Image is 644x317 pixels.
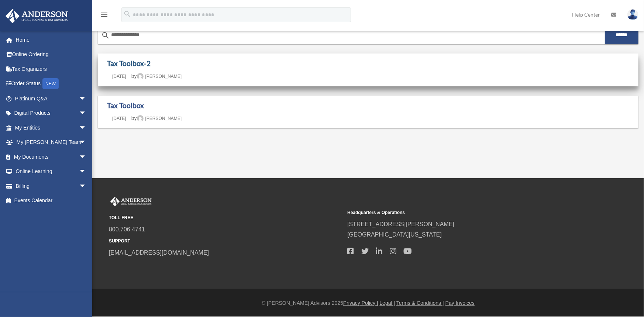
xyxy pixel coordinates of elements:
[92,299,644,308] div: © [PERSON_NAME] Advisors 2025
[5,62,97,76] a: Tax Organizers
[109,197,153,206] img: Anderson Advisors Platinum Portal
[79,135,94,150] span: arrow_drop_down
[79,120,94,135] span: arrow_drop_down
[107,101,144,110] a: Tax Toolbox
[347,209,581,217] small: Headquarters & Operations
[79,91,94,106] span: arrow_drop_down
[5,32,94,47] a: Home
[5,47,97,62] a: Online Ordering
[5,193,97,208] a: Events Calendar
[396,300,444,306] a: Terms & Conditions |
[137,74,182,79] a: [PERSON_NAME]
[131,115,182,121] span: by
[137,116,182,121] a: [PERSON_NAME]
[109,249,209,256] a: [EMAIL_ADDRESS][DOMAIN_NAME]
[79,106,94,121] span: arrow_drop_down
[109,237,342,245] small: SUPPORT
[100,13,109,19] a: menu
[131,73,182,79] span: by
[347,221,454,227] a: [STREET_ADDRESS][PERSON_NAME]
[5,164,97,179] a: Online Learningarrow_drop_down
[123,10,131,18] i: search
[5,106,97,121] a: Digital Productsarrow_drop_down
[79,179,94,194] span: arrow_drop_down
[42,78,59,89] div: NEW
[445,300,475,306] a: Pay Invoices
[107,59,151,68] a: Tax Toolbox-2
[100,10,109,19] i: menu
[101,31,110,40] i: search
[109,226,145,232] a: 800.706.4741
[5,149,97,164] a: My Documentsarrow_drop_down
[380,300,395,306] a: Legal |
[109,214,342,222] small: TOLL FREE
[107,116,131,121] a: [DATE]
[5,179,97,193] a: Billingarrow_drop_down
[5,120,97,135] a: My Entitiesarrow_drop_down
[347,231,442,238] a: [GEOGRAPHIC_DATA][US_STATE]
[5,76,97,92] a: Order StatusNEW
[3,9,70,23] img: Anderson Advisors Platinum Portal
[79,164,94,179] span: arrow_drop_down
[79,149,94,165] span: arrow_drop_down
[107,74,131,79] a: [DATE]
[627,9,638,20] img: User Pic
[343,300,378,306] a: Privacy Policy |
[5,91,97,106] a: Platinum Q&Aarrow_drop_down
[5,135,97,150] a: My [PERSON_NAME] Teamarrow_drop_down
